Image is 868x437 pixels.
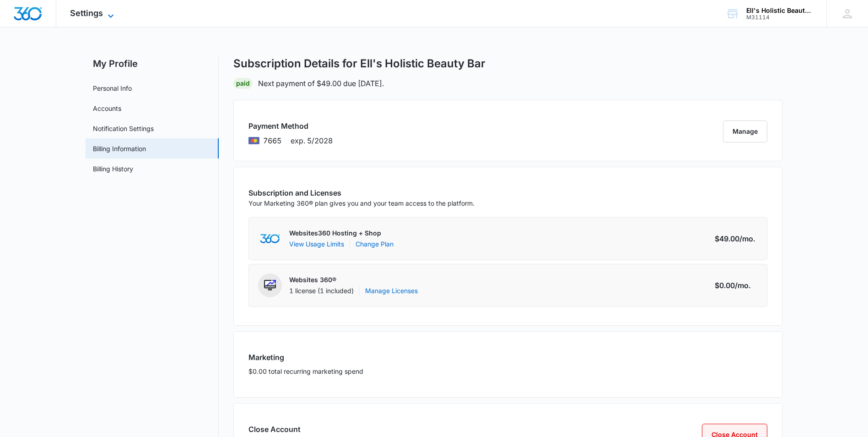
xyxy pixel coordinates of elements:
[93,124,154,133] a: Notification Settings
[356,239,394,249] a: Change Plan
[248,424,428,435] h3: Close Account
[746,14,813,21] div: account id
[248,366,767,376] p: $0.00 total recurring marketing spend
[289,229,394,238] p: Websites360 Hosting + Shop
[289,275,418,284] p: Websites 360®
[735,280,750,291] span: /mo.
[723,120,767,142] button: Manage
[248,352,767,363] h3: Marketing
[746,7,813,14] div: account name
[291,135,333,146] span: exp. 5/2028
[93,144,146,153] a: Billing Information
[86,57,219,71] h2: My Profile
[70,8,103,18] span: Settings
[233,78,253,89] div: Paid
[289,239,344,249] button: View Usage Limits
[739,233,755,244] span: /mo.
[93,104,121,113] a: Accounts
[263,135,281,146] span: brandLabels.mastercard ending with
[715,280,758,291] div: $0.00
[289,286,418,295] div: 1 license (1 included)
[93,164,133,174] a: Billing History
[93,83,132,93] a: Personal Info
[233,57,485,71] h1: Subscription Details for Ell's Holistic Beauty Bar
[365,286,418,295] a: Manage Licenses
[258,78,384,89] p: Next payment of $49.00 due [DATE].
[248,120,333,131] h3: Payment Method
[715,233,758,244] div: $49.00
[248,198,474,208] p: Your Marketing 360® plan gives you and your team access to the platform.
[248,187,474,198] h3: Subscription and Licenses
